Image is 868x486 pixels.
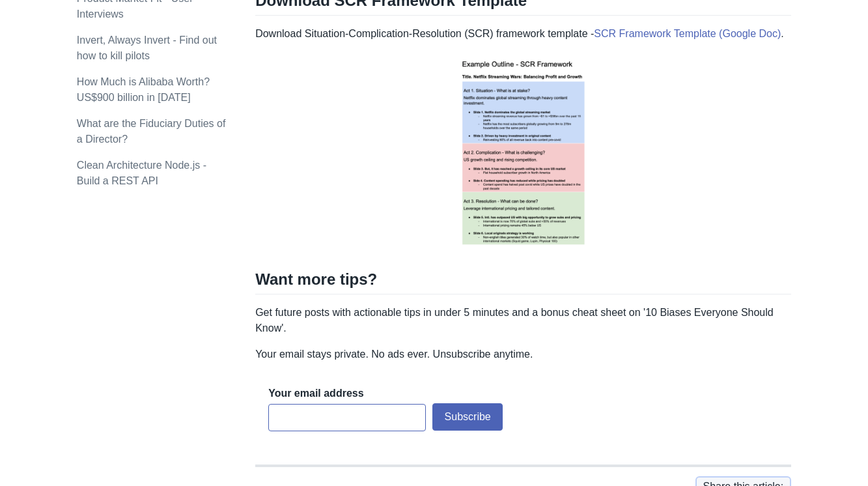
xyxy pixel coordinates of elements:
a: How Much is Alibaba Worth? US$900 billion in [DATE] [77,76,210,103]
button: Subscribe [432,403,503,431]
img: example scr template [440,52,606,254]
a: What are the Fiduciary Duties of a Director? [77,118,226,145]
p: Get future posts with actionable tips in under 5 minutes and a bonus cheat sheet on '10 Biases Ev... [255,305,791,336]
p: Your email stays private. No ads ever. Unsubscribe anytime. [255,347,791,362]
p: Download Situation-Complication-Resolution (SCR) framework template - . [255,26,791,42]
a: Clean Architecture Node.js - Build a REST API [77,160,206,186]
label: Your email address [268,386,363,401]
a: Invert, Always Invert - Find out how to kill pilots [77,35,217,61]
a: SCR Framework Template (Google Doc) [594,28,781,39]
h2: Want more tips? [255,270,791,294]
